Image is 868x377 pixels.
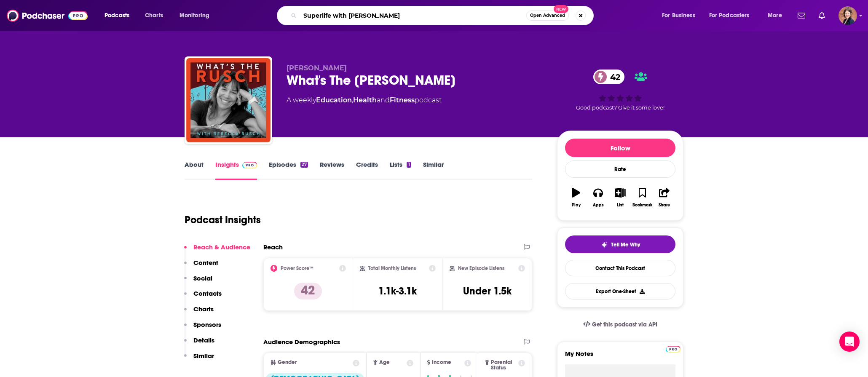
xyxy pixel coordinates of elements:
[281,265,313,271] h2: Power Score™
[193,243,250,251] p: Reach & Audience
[565,139,675,157] button: Follow
[602,70,624,84] span: 42
[390,96,415,104] a: Fitness
[572,203,581,208] div: Play
[632,203,652,208] div: Bookmark
[662,10,695,21] span: For Business
[576,314,664,335] a: Get this podcast via API
[263,243,283,251] h2: Reach
[193,305,214,313] p: Charts
[659,203,670,208] div: Share
[185,214,261,226] h1: Podcast Insights
[762,9,793,22] button: open menu
[193,274,212,282] p: Social
[565,160,675,178] div: Rate
[565,260,675,276] a: Contact This Podcast
[463,285,512,297] h3: Under 1.5k
[186,58,271,142] img: What's The Rusch
[593,70,624,84] a: 42
[565,283,675,299] button: Export One-Sheet
[287,64,347,72] span: [PERSON_NAME]
[666,346,680,353] img: Podchaser Pro
[184,243,250,259] button: Reach & Audience
[709,10,750,21] span: For Podcasters
[300,162,308,168] div: 27
[379,360,390,365] span: Age
[285,6,602,25] div: Search podcasts, credits, & more...
[530,13,565,18] span: Open Advanced
[565,350,675,364] label: My Notes
[565,235,675,253] button: tell me why sparkleTell Me Why
[242,162,257,168] img: Podchaser Pro
[269,160,308,180] a: Episodes27
[193,321,221,329] p: Sponsors
[185,160,204,180] a: About
[7,8,88,24] img: Podchaser - Follow, Share and Rate Podcasts
[458,265,504,271] h2: New Episode Listens
[174,9,220,22] button: open menu
[184,259,218,274] button: Content
[839,6,857,25] span: Logged in as alafair66639
[423,160,444,180] a: Similar
[407,162,411,168] div: 1
[377,96,390,104] span: and
[316,96,352,104] a: Education
[352,96,353,104] span: ,
[145,10,163,21] span: Charts
[601,241,608,248] img: tell me why sparkle
[794,8,809,23] a: Show notifications dropdown
[839,6,857,25] button: Show profile menu
[631,182,653,213] button: Bookmark
[287,95,442,105] div: A weekly podcast
[353,96,377,104] a: Health
[184,352,214,367] button: Similar
[557,64,683,116] div: 42Good podcast? Give it some love!
[184,336,214,352] button: Details
[592,321,657,328] span: Get this podcast via API
[704,9,762,22] button: open menu
[193,289,222,297] p: Contacts
[215,160,257,180] a: InsightsPodchaser Pro
[617,203,624,208] div: List
[654,182,675,213] button: Share
[666,345,680,353] a: Pro website
[378,285,417,297] h3: 1.1k-3.1k
[587,182,609,213] button: Apps
[554,5,569,13] span: New
[526,11,569,21] button: Open AdvancedNew
[184,274,212,290] button: Social
[104,10,129,21] span: Podcasts
[193,352,214,360] p: Similar
[656,9,706,22] button: open menu
[184,289,222,305] button: Contacts
[356,160,378,180] a: Credits
[839,332,860,352] div: Open Intercom Messenger
[278,360,297,365] span: Gender
[179,10,209,21] span: Monitoring
[139,9,168,22] a: Charts
[565,182,587,213] button: Play
[611,241,640,248] span: Tell Me Why
[99,9,140,22] button: open menu
[491,360,517,371] span: Parental Status
[390,160,411,180] a: Lists1
[593,203,604,208] div: Apps
[193,259,218,267] p: Content
[320,160,344,180] a: Reviews
[294,283,322,299] p: 42
[768,10,782,21] span: More
[839,6,857,25] img: User Profile
[193,336,214,344] p: Details
[815,8,828,23] a: Show notifications dropdown
[184,321,221,336] button: Sponsors
[368,265,416,271] h2: Total Monthly Listens
[576,104,664,111] span: Good podcast? Give it some love!
[609,182,631,213] button: List
[184,305,214,321] button: Charts
[263,338,340,346] h2: Audience Demographics
[432,360,451,365] span: Income
[300,9,526,22] input: Search podcasts, credits, & more...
